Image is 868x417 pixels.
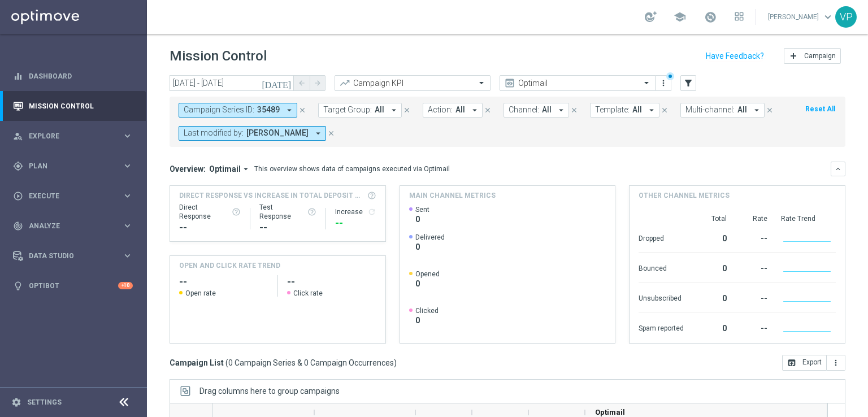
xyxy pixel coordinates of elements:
i: close [484,106,492,114]
div: Dropped [639,228,684,246]
i: more_vert [659,79,668,88]
span: Open rate [185,289,216,298]
span: Clicked [415,306,439,315]
button: lightbulb Optibot +10 [12,281,133,290]
span: Opened [415,270,440,279]
span: Drag columns here to group campaigns [199,386,340,396]
i: track_changes [13,221,23,231]
div: Data Studio [13,251,122,261]
div: Execute [13,191,122,201]
ng-select: Optimail [500,75,656,91]
i: keyboard_arrow_down [834,165,842,173]
i: keyboard_arrow_right [122,250,133,261]
h3: Campaign List [170,358,397,368]
i: arrow_drop_down [313,128,323,138]
i: arrow_drop_down [752,105,762,115]
i: add [789,51,798,60]
button: Optimail arrow_drop_down [206,164,254,174]
div: Row Groups [199,386,340,396]
span: ( [225,358,228,368]
div: 0 [697,288,727,306]
ng-select: Campaign KPI [335,75,491,91]
span: All [542,105,552,115]
div: 0 [697,228,727,246]
span: Execute [29,193,122,199]
i: arrow_drop_down [646,105,657,115]
span: 0 [415,214,429,224]
div: Optibot [13,271,133,301]
h3: Overview: [170,164,206,174]
span: Click rate [293,289,323,298]
span: All [632,105,642,115]
button: Multi-channel: All arrow_drop_down [680,103,765,118]
span: 35489 [257,105,280,115]
button: Campaign Series ID: 35489 arrow_drop_down [179,103,297,118]
h1: Mission Control [170,48,267,64]
span: [PERSON_NAME] [246,128,309,138]
button: Target Group: All arrow_drop_down [318,103,402,118]
button: arrow_back [294,75,310,91]
div: VP [835,6,857,28]
div: Plan [13,161,122,171]
div: There are unsaved changes [666,72,674,80]
span: Data Studio [29,253,122,259]
button: play_circle_outline Execute keyboard_arrow_right [12,192,133,201]
span: Analyze [29,223,122,229]
a: Settings [27,399,62,406]
button: Action: All arrow_drop_down [423,103,483,118]
h2: -- [179,275,268,289]
h4: Main channel metrics [409,190,496,201]
button: person_search Explore keyboard_arrow_right [12,132,133,141]
button: open_in_browser Export [782,355,827,371]
div: +10 [118,282,133,289]
i: gps_fixed [13,161,23,171]
span: Template: [595,105,630,115]
span: Sent [415,205,429,214]
div: -- [259,221,316,234]
button: gps_fixed Plan keyboard_arrow_right [12,162,133,171]
span: All [455,105,465,115]
span: Target Group: [323,105,372,115]
span: Explore [29,133,122,140]
span: 0 [415,242,445,252]
i: close [766,106,774,114]
button: [DATE] [260,75,294,92]
div: Spam reported [639,318,684,336]
div: This overview shows data of campaigns executed via Optimail [254,164,450,174]
i: play_circle_outline [13,191,23,201]
i: equalizer [13,71,23,81]
i: close [327,129,335,137]
span: Delivered [415,233,445,242]
div: Total [697,214,727,223]
button: more_vert [827,355,845,371]
button: keyboard_arrow_down [831,162,845,176]
button: more_vert [658,76,669,90]
button: close [569,104,579,116]
div: Dashboard [13,61,133,91]
span: Multi-channel: [685,105,735,115]
i: arrow_drop_down [389,105,399,115]
span: Plan [29,163,122,170]
i: close [661,106,669,114]
span: Campaign Series ID: [184,105,254,115]
div: Mission Control [12,102,133,111]
div: Rate Trend [781,214,836,223]
multiple-options-button: Export to CSV [782,358,845,367]
div: Direct Response [179,203,241,221]
button: close [297,104,307,116]
i: filter_alt [683,78,693,88]
div: -- [179,221,241,234]
a: Dashboard [29,61,133,91]
button: Last modified by: [PERSON_NAME] arrow_drop_down [179,126,326,141]
div: -- [740,258,767,276]
div: Unsubscribed [639,288,684,306]
i: keyboard_arrow_right [122,220,133,231]
span: Channel: [509,105,539,115]
span: school [674,11,686,23]
div: Mission Control [13,91,133,121]
i: close [298,106,306,114]
i: arrow_forward [314,79,322,87]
